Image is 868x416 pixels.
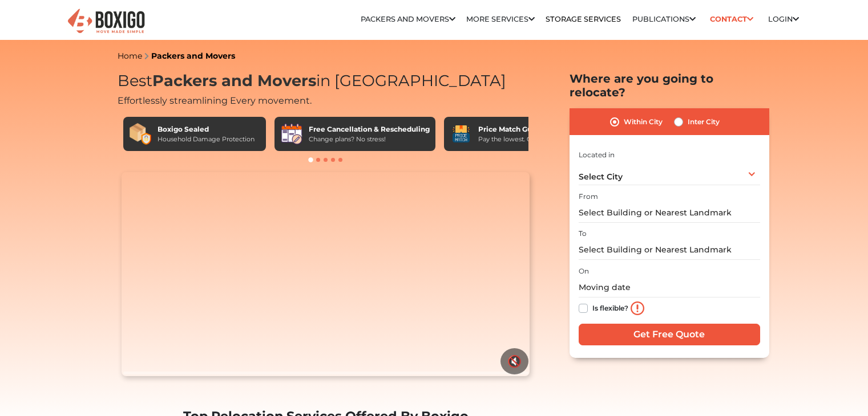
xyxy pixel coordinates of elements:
label: From [579,191,598,202]
img: Free Cancellation & Rescheduling [280,123,303,145]
h1: Best in [GEOGRAPHIC_DATA] [118,72,534,91]
div: Household Damage Protection [158,134,255,144]
h2: Where are you going to relocate? [570,72,769,99]
div: Boxigo Sealed [158,124,255,134]
span: Packers and Movers [152,71,316,90]
label: To [579,229,587,239]
img: Price Match Guarantee [450,123,473,145]
div: Change plans? No stress! [309,134,430,144]
a: Contact [706,10,757,28]
a: More services [466,15,535,23]
img: Boxigo Sealed [129,123,152,145]
input: Select Building or Nearest Landmark [579,240,760,260]
img: Boxigo [66,7,146,35]
div: Free Cancellation & Rescheduling [309,124,430,134]
a: Packers and Movers [151,51,235,61]
a: Login [768,15,799,23]
input: Moving date [579,278,760,297]
a: Home [118,51,142,61]
span: Effortlessly streamlining Every movement. [118,95,312,106]
input: Get Free Quote [579,324,760,345]
label: On [579,266,589,276]
label: Located in [579,150,615,160]
video: Your browser does not support the video tag. [122,172,530,376]
a: Packers and Movers [361,15,455,23]
span: Select City [579,172,623,182]
label: Is flexible? [592,301,628,313]
button: 🔇 [500,348,528,374]
label: Inter City [688,115,720,129]
img: info [631,301,644,315]
a: Storage Services [546,15,621,23]
a: Publications [632,15,696,23]
label: Within City [624,115,663,129]
input: Select Building or Nearest Landmark [579,203,760,223]
div: Price Match Guarantee [478,124,565,134]
div: Pay the lowest. Guaranteed! [478,134,565,144]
